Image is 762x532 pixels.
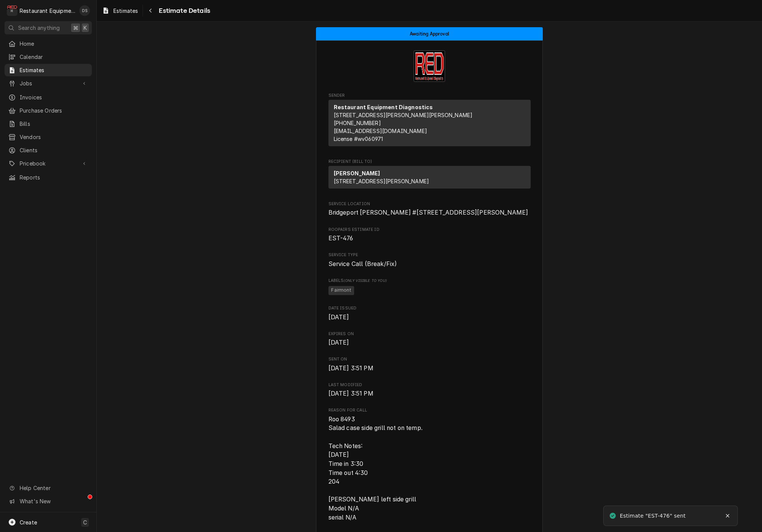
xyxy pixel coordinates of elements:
div: Date Issued [328,305,531,322]
a: Estimates [5,64,92,76]
span: [object Object] [328,285,531,296]
span: [STREET_ADDRESS][PERSON_NAME] [334,178,429,184]
strong: Restaurant Equipment Diagnostics [334,104,433,110]
span: Purchase Orders [20,107,88,114]
a: Purchase Orders [5,104,92,117]
a: Go to Jobs [5,77,92,90]
span: Roopairs Estimate ID [328,234,531,243]
span: Clients [20,146,88,154]
a: Vendors [5,131,92,143]
button: Search anything⌘K [5,21,92,34]
a: Go to Pricebook [5,157,92,170]
span: Expires On [328,338,531,347]
a: Calendar [5,51,92,63]
a: Home [5,37,92,50]
span: Estimate Details [156,6,210,16]
span: Labels [328,278,531,284]
span: Service Type [328,252,531,258]
a: [EMAIL_ADDRESS][DOMAIN_NAME] [334,128,427,134]
strong: [PERSON_NAME] [334,170,380,176]
span: License # wv060971 [334,136,383,142]
div: Sent On [328,356,531,373]
a: Bills [5,118,92,130]
div: Status [316,27,543,40]
div: Estimate Recipient [328,159,531,192]
span: [DATE] 3:51 PM [328,365,373,372]
div: R [7,5,17,16]
a: Reports [5,171,92,184]
a: Go to What's New [5,495,92,507]
span: EST-476 [328,235,353,242]
span: Calendar [20,53,88,61]
span: [STREET_ADDRESS][PERSON_NAME][PERSON_NAME] [334,112,473,118]
div: Restaurant Equipment Diagnostics [20,7,75,15]
span: Home [20,40,88,48]
span: [DATE] [328,339,349,346]
span: C [83,518,87,526]
a: Clients [5,144,92,156]
span: Awaiting Approval [410,31,449,36]
button: Navigate back [144,5,156,17]
span: (Only Visible to You) [344,278,386,283]
span: Expires On [328,331,531,337]
div: Service Type [328,252,531,268]
a: Estimates [99,5,141,17]
span: Last Modified [328,382,531,388]
div: Restaurant Equipment Diagnostics's Avatar [7,5,17,16]
span: Help Center [20,484,87,492]
span: Sender [328,93,531,99]
span: Fairmont [328,286,354,295]
span: Sent On [328,356,531,362]
span: Estimates [113,7,138,15]
div: DS [79,5,90,16]
span: Date Issued [328,305,531,311]
span: Reports [20,173,88,181]
span: Service Type [328,260,531,269]
span: Bills [20,120,88,128]
div: Sender [328,100,531,146]
span: Pricebook [20,159,77,167]
a: Invoices [5,91,92,104]
span: Reason for Call [328,407,531,413]
span: Create [20,519,37,526]
span: Last Modified [328,389,531,398]
div: Derek Stewart's Avatar [79,5,90,16]
span: Service Location [328,201,531,207]
div: [object Object] [328,278,531,296]
span: [DATE] 3:51 PM [328,390,373,397]
span: [DATE] [328,314,349,321]
span: Service Location [328,208,531,217]
div: Recipient (Bill To) [328,166,531,189]
span: Invoices [20,93,88,101]
div: Estimate Sender [328,93,531,150]
div: Last Modified [328,382,531,398]
span: Bridgeport [PERSON_NAME] #[STREET_ADDRESS][PERSON_NAME] [328,209,528,216]
a: Go to Help Center [5,482,92,494]
div: Estimate "EST-476" sent [620,512,687,520]
a: [PHONE_NUMBER] [334,120,381,126]
div: Roopairs Estimate ID [328,227,531,243]
span: Jobs [20,79,77,87]
span: Service Call (Break/Fix) [328,260,397,268]
span: K [84,24,87,32]
span: Sent On [328,364,531,373]
span: ⌘ [73,24,78,32]
div: Sender [328,100,531,149]
span: Date Issued [328,313,531,322]
span: Estimates [20,66,88,74]
div: Service Location [328,201,531,217]
span: Recipient (Bill To) [328,159,531,165]
span: Roopairs Estimate ID [328,227,531,233]
img: Logo [414,50,445,82]
span: What's New [20,497,87,505]
div: Expires On [328,331,531,347]
span: Search anything [18,24,60,32]
div: Recipient (Bill To) [328,166,531,192]
span: Vendors [20,133,88,141]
